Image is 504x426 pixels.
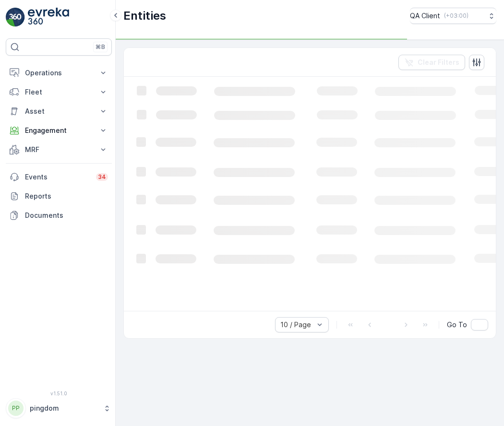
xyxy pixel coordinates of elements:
[410,11,440,21] p: QA Client
[25,145,93,154] p: MRF
[444,12,468,20] p: ( +03:00 )
[6,121,112,140] button: Engagement
[8,401,24,416] div: PP
[25,106,93,116] p: Asset
[96,43,105,51] p: ⌘B
[6,102,112,121] button: Asset
[447,320,467,330] span: Go To
[398,55,465,70] button: Clear Filters
[6,206,112,225] a: Documents
[410,8,496,24] button: QA Client(+03:00)
[98,173,106,181] p: 34
[28,8,69,27] img: logo_light-DOdMpM7g.png
[418,58,459,67] p: Clear Filters
[25,172,90,182] p: Events
[123,8,166,24] p: Entities
[30,403,98,413] p: pingdom
[6,140,112,159] button: MRF
[25,191,108,201] p: Reports
[6,398,112,418] button: PPpingdom
[25,68,93,78] p: Operations
[6,187,112,206] a: Reports
[6,167,112,187] a: Events34
[6,390,112,396] span: v 1.51.0
[25,126,93,135] p: Engagement
[6,63,112,83] button: Operations
[25,87,93,97] p: Fleet
[25,211,108,220] p: Documents
[6,8,25,27] img: logo
[6,83,112,102] button: Fleet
